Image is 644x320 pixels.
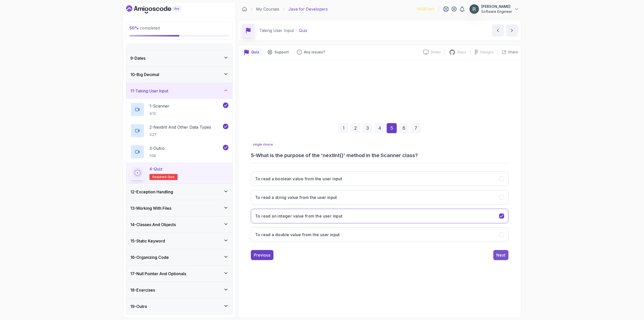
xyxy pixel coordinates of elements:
[149,111,169,116] p: 4:13
[431,50,441,55] p: Slides
[274,50,289,55] p: Support
[251,152,508,159] h3: 5 - What is the purpose of the 'nextInt()' method in the Scanner class?
[288,6,328,12] p: Java for Developers
[387,123,397,133] div: 5
[457,50,466,55] p: Repo
[363,123,373,133] div: 3
[126,5,192,13] a: Dashboard
[130,124,228,138] button: 2-Nextint And Other Data Types3:27
[130,205,171,211] h3: 13 - Working With Files
[126,50,232,66] button: 9-Dates
[242,7,247,12] a: Dashboard
[130,189,173,195] h3: 12 - Exception Handling
[130,271,186,277] h3: 17 - Null Pointer And Optionals
[508,50,518,55] p: Share
[129,25,160,30] span: completed
[480,50,494,55] p: Designs
[411,123,421,133] div: 7
[126,184,232,200] button: 12-Exception Handling
[255,232,340,238] h3: To read a double value from the user input
[126,200,232,216] button: 13-Working With Files
[126,282,232,298] button: 18-Exercises
[251,141,275,148] p: single choice
[129,25,139,30] span: 50 %
[130,287,155,293] h3: 18 - Exercises
[299,27,307,33] p: Quiz
[251,227,508,242] button: To read a double value from the user input
[469,4,479,14] img: user profile image
[130,145,228,159] button: 3-Outro1:06
[130,254,169,260] h3: 16 - Organizing Code
[126,266,232,282] button: 17-Null Pointer And Optionals
[130,238,165,244] h3: 15 - Static Keyword
[255,213,343,219] h3: To read an integer value from the user input
[149,153,165,158] p: 1:06
[469,4,519,14] button: user profile image[PERSON_NAME]Software Engineer
[399,123,409,133] div: 6
[130,222,176,228] h3: 14 - Classes And Objects
[241,48,262,56] button: quiz button
[126,66,232,83] button: 10-Big Decimal
[255,176,342,182] h3: To read a boolean value from the user input
[168,175,175,179] span: quiz
[126,217,232,233] button: 14-Classes And Objects
[130,55,145,61] h3: 9 - Dates
[251,171,508,186] button: To read a boolean value from the user input
[492,24,504,37] button: previous content
[350,123,360,133] div: 2
[498,50,518,55] button: Share
[251,190,508,205] button: To read a string value from the user input
[149,145,165,151] p: 3 - Outro
[506,24,518,37] button: next content
[496,252,505,258] div: Next
[259,27,294,33] p: Taking User Input
[251,250,273,260] button: Previous
[481,9,512,14] p: Software Engineer
[375,123,385,133] div: 4
[126,83,232,99] button: 11-Taking User Input
[126,233,232,249] button: 15-Static Keyword
[255,194,337,200] h3: To read a string value from the user input
[338,123,348,133] div: 1
[149,103,169,109] p: 1 - Scanner
[130,72,159,78] h3: 10 - Big Decimal
[254,252,270,258] div: Previous
[251,209,508,223] button: To read an integer value from the user input
[126,249,232,265] button: 16-Organizing Code
[481,4,512,9] p: [PERSON_NAME]
[130,303,147,309] h3: 19 - Outro
[149,132,211,137] p: 3:27
[152,175,168,179] span: Required-
[294,48,328,56] button: Feedback button
[126,298,232,314] button: 19-Outro
[130,166,228,180] button: 4-QuizRequired-quiz
[149,124,211,130] p: 2 - Nextint And Other Data Types
[417,7,435,12] p: 1552 Points
[251,50,259,55] p: Quiz
[130,88,168,94] h3: 11 - Taking User Input
[130,102,228,117] button: 1-Scanner4:13
[149,166,163,172] p: 4 - Quiz
[256,6,279,12] a: My Courses
[493,250,508,260] button: Next
[264,48,292,56] button: Support button
[304,50,325,55] p: Any issues?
